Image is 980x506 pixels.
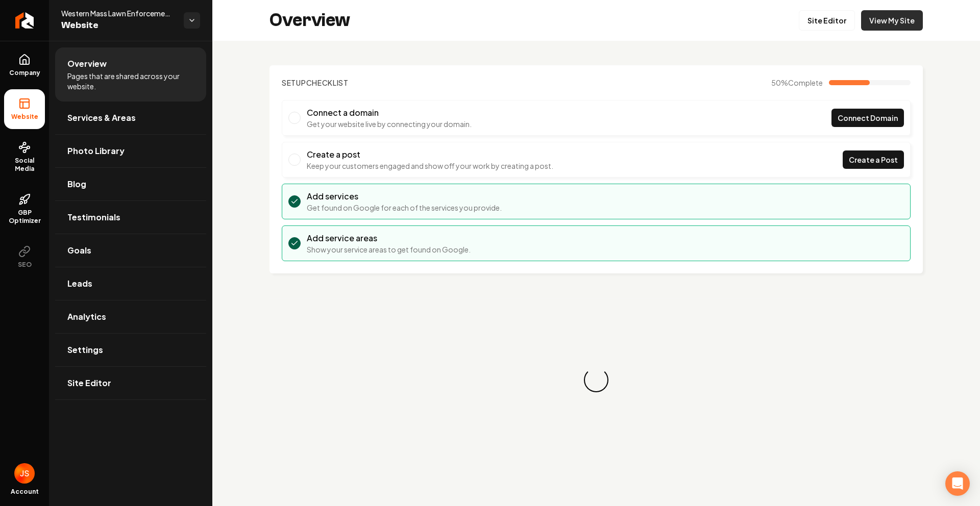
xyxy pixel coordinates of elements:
[4,133,45,181] a: Social Media
[307,190,502,203] h3: Add services
[67,344,103,356] span: Settings
[14,261,36,269] span: SEO
[55,102,206,134] a: Services & Areas
[14,463,35,484] img: James Shamoun
[307,107,472,119] h3: Connect a domain
[831,109,904,127] a: Connect Domain
[55,201,206,234] a: Testimonials
[307,119,472,129] p: Get your website live by connecting your domain.
[799,10,855,31] a: Site Editor
[11,488,39,496] span: Account
[582,366,611,395] div: Loading
[67,178,86,190] span: Blog
[861,10,923,31] a: View My Site
[55,234,206,267] a: Goals
[67,311,106,323] span: Analytics
[307,244,471,255] p: Show your service areas to get found on Google.
[15,12,34,29] img: Rebolt Logo
[61,18,176,33] span: Website
[282,78,349,88] h2: Checklist
[771,78,823,88] span: 50 %
[4,45,45,85] a: Company
[269,10,350,31] h2: Overview
[55,168,206,200] a: Blog
[67,277,92,290] span: Leads
[5,69,44,77] span: Company
[945,471,970,496] div: Open Intercom Messenger
[61,8,176,18] span: Western Mass Lawn Enforcement
[838,113,898,123] span: Connect Domain
[843,150,904,169] a: Create a Post
[67,211,120,223] span: Testimonials
[4,209,45,225] span: GBP Optimizer
[67,71,194,91] span: Pages that are shared across your website.
[307,232,471,244] h3: Add service areas
[55,135,206,167] a: Photo Library
[67,244,91,257] span: Goals
[307,161,553,171] p: Keep your customers engaged and show off your work by creating a post.
[14,463,35,484] button: Open user button
[4,157,45,173] span: Social Media
[67,112,136,124] span: Services & Areas
[67,377,111,389] span: Site Editor
[788,78,823,87] span: Complete
[55,367,206,399] a: Site Editor
[55,300,206,333] a: Analytics
[55,267,206,300] a: Leads
[4,185,45,233] a: GBP Optimizer
[849,155,898,165] span: Create a Post
[7,113,42,121] span: Website
[67,145,125,157] span: Photo Library
[307,203,502,213] p: Get found on Google for each of the services you provide.
[282,78,306,87] span: Setup
[67,58,107,70] span: Overview
[307,148,553,161] h3: Create a post
[55,334,206,366] a: Settings
[4,237,45,277] button: SEO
